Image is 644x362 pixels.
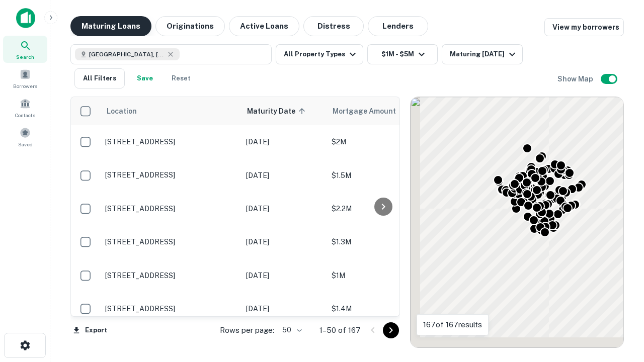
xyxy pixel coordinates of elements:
a: Borrowers [3,65,47,92]
p: $2.2M [332,203,432,214]
p: [DATE] [246,136,321,147]
a: View my borrowers [544,18,624,36]
img: capitalize-icon.png [16,8,35,28]
p: [STREET_ADDRESS] [105,170,236,179]
button: All Filters [74,68,125,88]
button: Originations [155,16,225,36]
p: $1.4M [332,303,432,314]
button: Export [70,323,110,338]
p: $1.5M [332,170,432,181]
span: Location [106,105,137,117]
button: [GEOGRAPHIC_DATA], [GEOGRAPHIC_DATA], [GEOGRAPHIC_DATA] [70,44,272,64]
p: [STREET_ADDRESS] [105,204,236,213]
div: Maturing [DATE] [450,48,518,60]
span: Search [16,53,34,61]
th: Mortgage Amount [327,97,437,125]
span: Maturity Date [247,105,308,117]
button: Maturing Loans [70,16,151,36]
p: [STREET_ADDRESS] [105,137,236,146]
p: $1.3M [332,236,432,247]
th: Maturity Date [241,97,327,125]
button: All Property Types [276,44,363,64]
button: Reset [165,68,197,88]
button: Active Loans [229,16,299,36]
p: 1–50 of 167 [319,324,361,336]
a: Contacts [3,94,47,121]
span: Borrowers [13,82,37,90]
button: Distress [303,16,364,36]
button: $1M - $5M [367,44,438,64]
p: 167 of 167 results [423,319,482,331]
button: Maturing [DATE] [442,44,523,64]
p: [DATE] [246,236,321,247]
span: Contacts [15,111,35,119]
p: [DATE] [246,203,321,214]
p: $2M [332,136,432,147]
a: Search [3,36,47,63]
p: [STREET_ADDRESS] [105,304,236,313]
p: Rows per page: [220,324,274,336]
p: [STREET_ADDRESS] [105,271,236,280]
button: Save your search to get updates of matches that match your search criteria. [129,68,161,88]
span: Mortgage Amount [333,105,409,117]
iframe: Chat Widget [594,282,644,330]
p: [DATE] [246,270,321,281]
button: Lenders [368,16,428,36]
div: 50 [278,323,303,337]
h6: Show Map [557,73,595,84]
p: [DATE] [246,170,321,181]
span: [GEOGRAPHIC_DATA], [GEOGRAPHIC_DATA], [GEOGRAPHIC_DATA] [89,50,165,59]
th: Location [100,97,241,125]
a: Saved [3,123,47,150]
p: [DATE] [246,303,321,314]
div: 0 0 [411,97,623,347]
span: Saved [18,140,33,148]
button: Go to next page [383,322,399,338]
p: [STREET_ADDRESS] [105,237,236,246]
p: $1M [332,270,432,281]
